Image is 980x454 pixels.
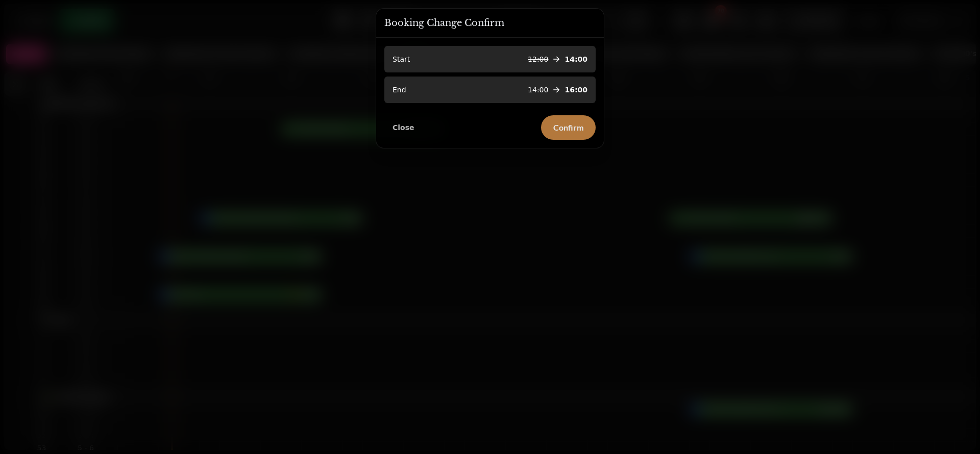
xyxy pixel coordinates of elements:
p: 12:00 [528,54,548,64]
span: Confirm [553,123,583,132]
p: End [393,85,406,95]
p: 16:00 [565,85,587,95]
p: 14:00 [565,54,587,64]
button: Close [384,121,423,134]
p: 14:00 [528,85,548,95]
p: Start [393,54,410,64]
span: Close [393,124,414,131]
button: Confirm [541,115,596,140]
h3: Booking Change Confirm [384,17,596,29]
